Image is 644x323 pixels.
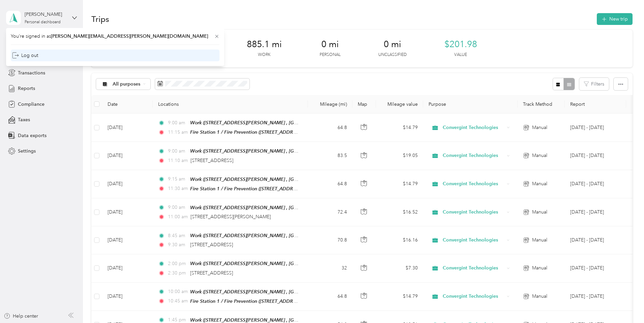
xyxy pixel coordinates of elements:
span: Convergint Technologies [443,152,504,159]
button: Help center [4,313,38,320]
td: Sep 1 - 30, 2025 [565,226,626,254]
th: Track Method [518,95,565,114]
td: $16.52 [376,198,423,226]
span: 10:00 am [168,288,187,295]
td: [DATE] [102,114,153,142]
td: Sep 1 - 30, 2025 [565,142,626,170]
td: [DATE] [102,198,153,226]
th: Locations [153,95,308,114]
th: Report [565,95,626,114]
td: $16.16 [376,226,423,254]
td: 70.8 [308,226,352,254]
span: Work ([STREET_ADDRESS][PERSON_NAME] , [GEOGRAPHIC_DATA], [GEOGRAPHIC_DATA]) [190,317,387,323]
td: Sep 1 - 30, 2025 [565,198,626,226]
span: Manual [532,124,547,131]
span: [STREET_ADDRESS] [190,270,233,276]
span: Transactions [18,69,45,76]
span: Manual [532,236,547,244]
td: 32 [308,254,352,282]
span: 0 mi [384,39,401,50]
span: Convergint Technologies [443,293,504,300]
span: Taxes [18,116,30,123]
span: Manual [532,180,547,188]
span: 11:00 am [168,213,188,221]
p: Personal [320,52,341,58]
div: [PERSON_NAME] [25,11,67,18]
td: [DATE] [102,142,153,170]
span: Fire Station 1 / Fire Prevention ([STREET_ADDRESS]) [190,298,304,304]
span: You’re signed in as [11,33,219,40]
span: Manual [532,293,547,300]
span: Work ([STREET_ADDRESS][PERSON_NAME] , [GEOGRAPHIC_DATA], [GEOGRAPHIC_DATA]) [190,176,387,182]
span: Convergint Technologies [443,124,504,131]
span: Work ([STREET_ADDRESS][PERSON_NAME] , [GEOGRAPHIC_DATA], [GEOGRAPHIC_DATA]) [190,261,387,266]
h1: Trips [91,15,109,23]
span: Fire Station 1 / Fire Prevention ([STREET_ADDRESS]) [190,186,304,192]
span: Manual [532,208,547,216]
th: Mileage (mi) [308,95,352,114]
td: Sep 1 - 30, 2025 [565,114,626,142]
span: Fire Station 1 / Fire Prevention ([STREET_ADDRESS]) [190,129,304,135]
th: Date [102,95,153,114]
span: Convergint Technologies [443,208,504,216]
span: Work ([STREET_ADDRESS][PERSON_NAME] , [GEOGRAPHIC_DATA], [GEOGRAPHIC_DATA]) [190,148,387,154]
td: Sep 1 - 30, 2025 [565,283,626,311]
span: Convergint Technologies [443,180,504,188]
span: $201.98 [444,39,477,50]
span: 8:45 am [168,232,187,239]
p: Value [454,52,467,58]
span: 11:10 am [168,157,188,164]
span: Work ([STREET_ADDRESS][PERSON_NAME] , [GEOGRAPHIC_DATA], [GEOGRAPHIC_DATA]) [190,289,387,295]
span: All purposes [113,82,141,87]
span: 885.1 mi [247,39,282,50]
span: [STREET_ADDRESS] [190,242,233,248]
span: 9:00 am [168,119,187,127]
span: 9:15 am [168,175,187,183]
div: Personal dashboard [25,20,61,24]
td: [DATE] [102,283,153,311]
td: 64.8 [308,283,352,311]
span: 9:00 am [168,148,187,155]
td: 64.8 [308,170,352,198]
span: Reports [18,85,35,92]
td: Sep 1 - 30, 2025 [565,170,626,198]
td: $7.30 [376,254,423,282]
span: [STREET_ADDRESS] [191,158,233,163]
span: Manual [532,264,547,272]
span: 11:30 am [168,185,187,192]
span: Work ([STREET_ADDRESS][PERSON_NAME] , [GEOGRAPHIC_DATA], [GEOGRAPHIC_DATA]) [190,120,387,126]
button: Filters [579,78,609,90]
p: Work [258,52,270,58]
td: [DATE] [102,170,153,198]
span: 2:30 pm [168,269,187,277]
span: 11:15 am [168,129,187,136]
span: Settings [18,148,36,155]
td: 64.8 [308,114,352,142]
td: 83.5 [308,142,352,170]
span: Work ([STREET_ADDRESS][PERSON_NAME] , [GEOGRAPHIC_DATA], [GEOGRAPHIC_DATA]) [190,205,387,211]
td: $14.79 [376,114,423,142]
iframe: Everlance-gr Chat Button Frame [606,285,644,323]
span: Convergint Technologies [443,236,504,244]
td: [DATE] [102,226,153,254]
span: Compliance [18,101,45,108]
td: $14.79 [376,170,423,198]
td: $19.05 [376,142,423,170]
td: [DATE] [102,254,153,282]
span: 9:30 am [168,241,187,249]
span: 0 mi [321,39,339,50]
p: Unclassified [378,52,407,58]
span: Work ([STREET_ADDRESS][PERSON_NAME] , [GEOGRAPHIC_DATA], [GEOGRAPHIC_DATA]) [190,233,387,238]
span: 10:45 am [168,297,187,305]
div: Log out [12,52,38,59]
th: Mileage value [376,95,423,114]
th: Map [352,95,376,114]
span: 9:00 am [168,204,187,211]
span: Manual [532,152,547,159]
td: $14.79 [376,283,423,311]
button: New trip [597,13,633,25]
span: [STREET_ADDRESS][PERSON_NAME] [191,214,271,220]
td: Sep 1 - 30, 2025 [565,254,626,282]
span: Data exports [18,132,47,139]
span: 2:00 pm [168,260,187,267]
